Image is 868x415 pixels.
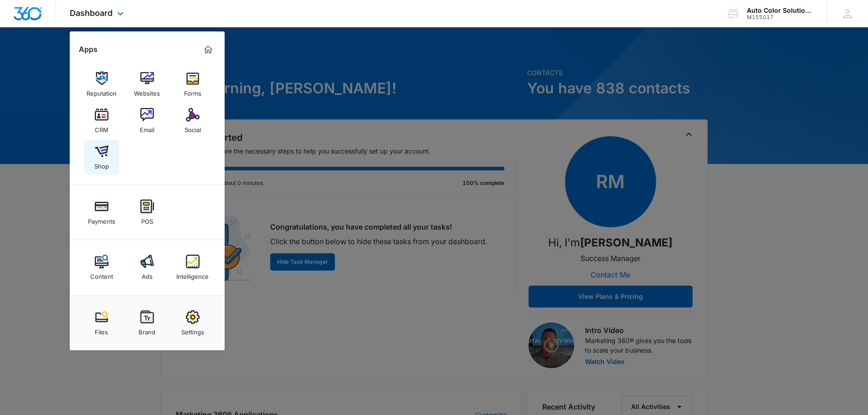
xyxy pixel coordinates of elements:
[130,195,164,230] a: POS
[175,250,210,285] a: Intelligence
[175,103,210,138] a: Social
[181,324,204,336] div: Settings
[134,85,160,97] div: Websites
[185,122,201,133] div: Social
[84,306,119,340] a: Files
[84,140,119,174] a: Shop
[141,213,153,225] div: POS
[139,324,155,336] div: Brand
[201,42,216,57] a: Marketing 360® Dashboard
[95,122,108,133] div: CRM
[130,103,164,138] a: Email
[95,324,108,336] div: Files
[175,67,210,102] a: Forms
[747,7,813,14] div: account name
[84,67,119,102] a: Reputation
[70,8,113,18] span: Dashboard
[747,14,813,20] div: account id
[184,85,201,97] div: Forms
[130,250,164,285] a: Ads
[94,158,109,170] div: Shop
[142,268,153,280] div: Ads
[87,85,117,97] div: Reputation
[84,195,119,230] a: Payments
[84,250,119,285] a: Content
[88,213,115,225] div: Payments
[140,122,154,133] div: Email
[90,268,113,280] div: Content
[79,45,98,54] h2: Apps
[176,268,209,280] div: Intelligence
[84,103,119,138] a: CRM
[130,67,164,102] a: Websites
[130,306,164,340] a: Brand
[175,306,210,340] a: Settings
